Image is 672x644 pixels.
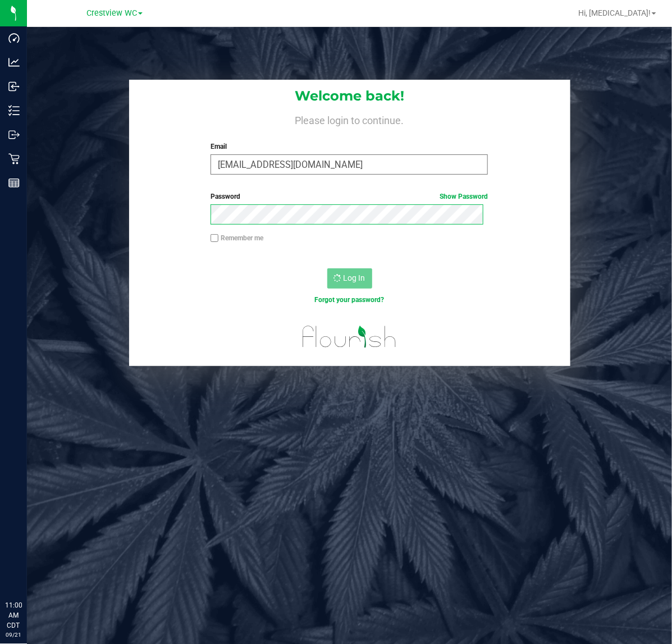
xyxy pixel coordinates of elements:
[578,8,651,17] span: Hi, [MEDICAL_DATA]!
[211,193,240,200] span: Password
[8,177,20,189] inline-svg: Reports
[5,600,22,631] p: 11:00 AM CDT
[8,129,20,140] inline-svg: Outbound
[211,141,488,152] label: Email
[8,105,20,116] inline-svg: Inventory
[314,296,384,304] a: Forgot your password?
[8,153,20,165] inline-svg: Retail
[5,631,22,639] p: 09/21
[327,268,372,289] button: Log In
[8,81,20,92] inline-svg: Inbound
[8,57,20,68] inline-svg: Analytics
[129,89,570,103] h1: Welcome back!
[129,112,570,126] h4: Please login to continue.
[8,33,20,44] inline-svg: Dashboard
[211,233,263,243] label: Remember me
[440,193,488,200] a: Show Password
[344,273,365,282] span: Log In
[211,234,218,242] input: Remember me
[86,8,137,18] span: Crestview WC
[294,317,405,357] img: flourish_logo.svg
